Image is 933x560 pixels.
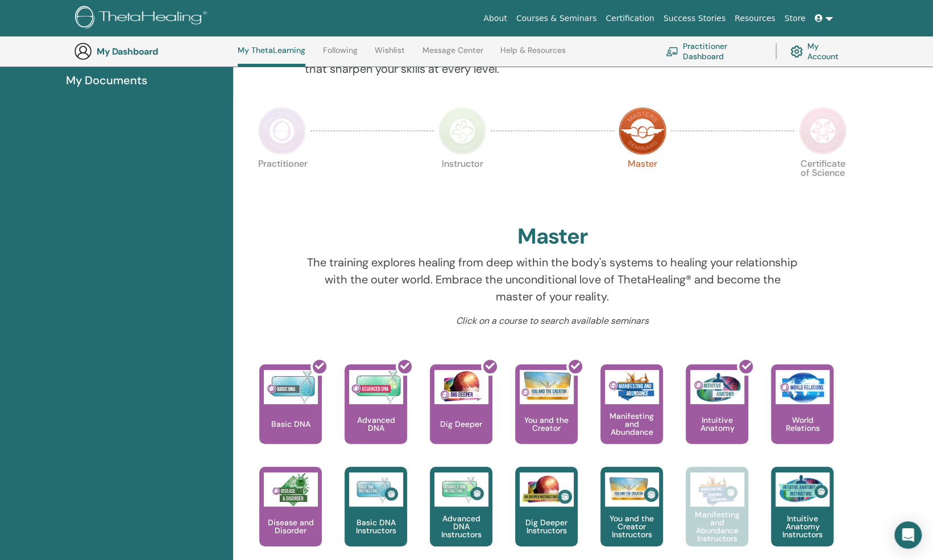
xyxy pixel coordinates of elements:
img: Intuitive Anatomy Instructors [776,472,830,507]
a: Intuitive Anatomy Intuitive Anatomy [686,364,748,467]
h3: My Dashboard [97,46,210,57]
a: Dig Deeper Dig Deeper [430,364,492,467]
a: Wishlist [375,46,405,64]
a: You and the Creator You and the Creator [515,364,578,467]
img: Advanced DNA Instructors [434,472,488,507]
img: Practitioner [258,107,306,155]
p: Master [619,159,666,207]
a: Resources [730,8,780,29]
p: Manifesting and Abundance Instructors [686,510,748,542]
p: Practitioner [258,159,306,207]
p: Intuitive Anatomy [686,416,748,432]
img: chalkboard-teacher.svg [666,47,678,56]
p: World Relations [771,416,834,432]
a: Practitioner Dashboard [666,39,762,64]
p: Advanced DNA [345,416,407,432]
a: Courses & Seminars [512,8,602,29]
p: You and the Creator Instructors [600,514,663,538]
img: Basic DNA [264,370,318,404]
a: Manifesting and Abundance Manifesting and Abundance [600,364,663,467]
p: The training explores healing from deep within the body's systems to healing your relationship wi... [305,254,800,305]
a: Help & Resources [500,46,566,64]
a: Following [323,46,358,64]
a: About [479,8,511,29]
img: cog.svg [790,43,803,60]
p: Basic DNA Instructors [345,518,407,534]
p: Click on a course to search available seminars [305,314,800,328]
img: Basic DNA Instructors [349,472,403,507]
p: Manifesting and Abundance [600,412,663,436]
img: Manifesting and Abundance [605,370,659,404]
p: Intuitive Anatomy Instructors [771,514,834,538]
a: Success Stories [659,8,730,29]
a: World Relations World Relations [771,364,834,467]
h2: Master [517,224,588,250]
img: generic-user-icon.jpg [74,42,92,60]
img: Manifesting and Abundance Instructors [690,472,744,507]
div: Open Intercom Messenger [894,521,922,549]
img: Disease and Disorder [264,472,318,507]
img: You and the Creator Instructors [605,472,659,507]
p: Instructor [438,159,486,207]
p: Dig Deeper Instructors [515,518,578,534]
a: Advanced DNA Advanced DNA [345,364,407,467]
img: logo.png [75,6,211,31]
img: Master [619,107,666,155]
a: My ThetaLearning [238,46,305,67]
img: Intuitive Anatomy [690,370,744,404]
img: Advanced DNA [349,370,403,404]
img: Dig Deeper [434,370,488,404]
p: Dig Deeper [436,420,487,428]
a: Message Center [422,46,483,64]
span: My Documents [66,72,147,89]
img: Certificate of Science [799,107,847,155]
img: You and the Creator [520,370,574,401]
a: Basic DNA Basic DNA [259,364,322,467]
p: Disease and Disorder [259,518,322,534]
a: Certification [601,8,658,29]
img: World Relations [776,370,830,404]
img: Dig Deeper Instructors [520,472,574,507]
p: Advanced DNA Instructors [430,514,492,538]
a: My Account [790,39,848,64]
a: Store [780,8,810,29]
img: Instructor [438,107,486,155]
p: Certificate of Science [799,159,847,207]
p: You and the Creator [515,416,578,432]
